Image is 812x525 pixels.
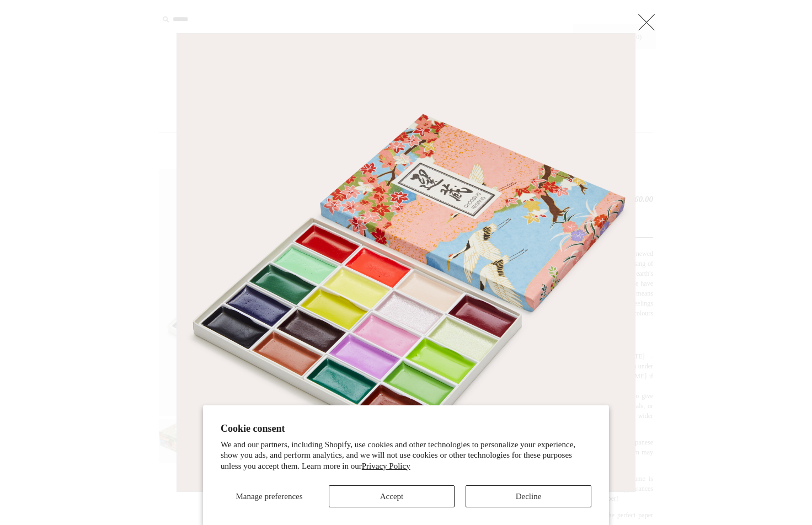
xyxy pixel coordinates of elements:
[329,485,455,507] button: Accept
[221,485,318,507] button: Manage preferences
[236,492,302,501] span: Manage preferences
[466,485,591,507] button: Decline
[221,440,591,472] p: We and our partners, including Shopify, use cookies and other technologies to personalize your ex...
[362,462,410,470] a: Privacy Policy
[221,423,591,435] h2: Cookie consent
[177,34,635,491] img: Japanese Watercolour Set, 4 Seasons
